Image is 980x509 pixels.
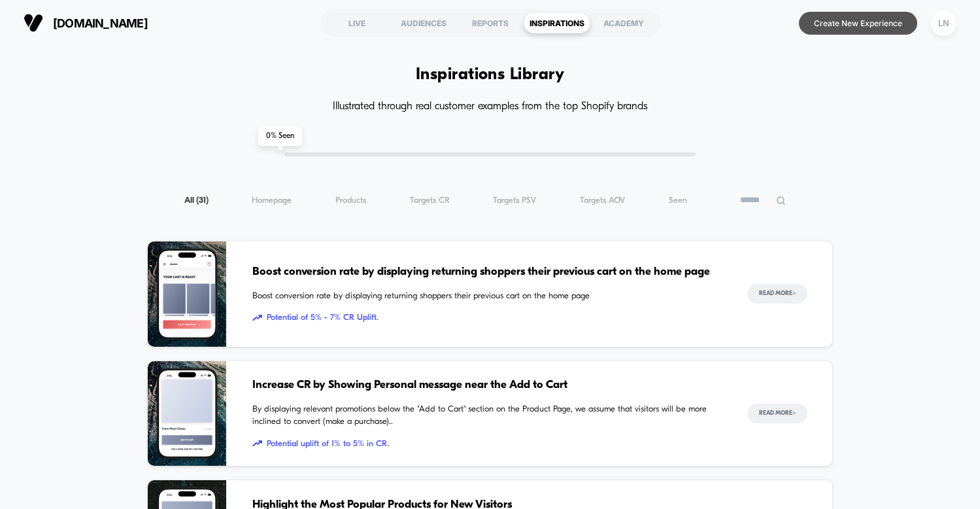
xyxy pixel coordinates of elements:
[258,126,302,146] span: 0 % Seen
[24,13,43,33] img: Visually logo
[20,12,152,33] button: [DOMAIN_NAME]
[799,12,917,35] button: Create New Experience
[252,438,721,451] span: Potential uplift of 1% to 5% in CR.
[252,196,292,205] span: Homepage
[580,196,625,205] span: Targets AOV
[148,361,226,466] img: By displaying relevant promotions below the "Add to Cart" section on the Product Page, we assume ...
[252,403,721,429] span: By displaying relevant promotions below the "Add to Cart" section on the Product Page, we assume ...
[252,377,721,394] span: Increase CR by Showing Personal message near the Add to Cart
[390,12,457,33] div: AUDIENCES
[590,12,657,33] div: ACADEMY
[410,196,450,205] span: Targets CR
[927,10,960,37] button: LN
[324,12,390,33] div: LIVE
[252,264,721,281] span: Boost conversion rate by displaying returning shoppers their previous cart on the home page
[747,284,807,304] button: Read More>
[931,10,956,36] div: LN
[493,196,536,205] span: Targets PSV
[196,196,209,205] span: ( 31 )
[416,65,565,84] h1: Inspirations Library
[524,12,590,33] div: INSPIRATIONS
[184,196,209,205] span: All
[147,101,833,113] h4: Illustrated through real customer examples from the top Shopify brands
[747,404,807,423] button: Read More>
[335,196,366,205] span: Products
[148,241,226,347] img: Boost conversion rate by displaying returning shoppers their previous cart on the home page
[252,290,721,303] span: Boost conversion rate by displaying returning shoppers their previous cart on the home page
[669,196,687,205] span: Seen
[252,311,721,325] span: Potential of 5% - 7% CR Uplift.
[457,12,524,33] div: REPORTS
[53,16,148,30] span: [DOMAIN_NAME]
